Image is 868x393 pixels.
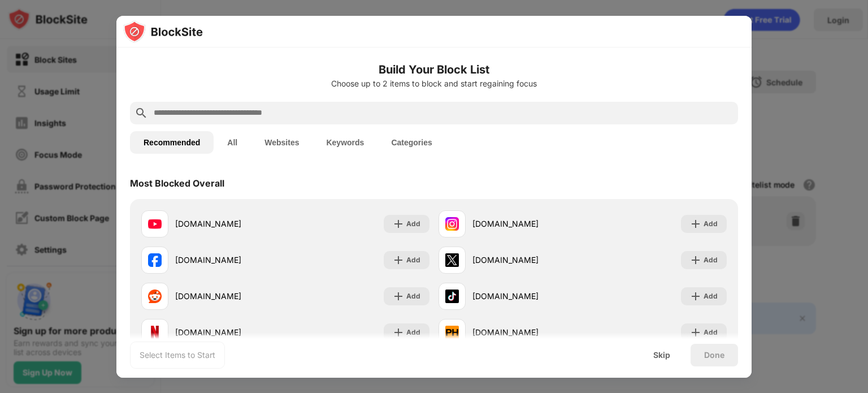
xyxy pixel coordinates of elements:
div: [DOMAIN_NAME] [175,254,285,266]
img: favicons [445,326,459,339]
div: Add [704,291,718,302]
img: favicons [445,217,459,231]
div: Choose up to 2 items to block and start regaining focus [130,79,738,88]
div: [DOMAIN_NAME] [175,290,285,302]
div: Add [406,218,420,230]
div: [DOMAIN_NAME] [472,254,583,266]
img: favicons [148,253,162,267]
div: [DOMAIN_NAME] [472,290,583,302]
img: favicons [148,217,162,231]
div: Add [704,327,718,338]
div: Done [704,351,724,360]
button: Keywords [313,131,377,154]
img: search.svg [134,106,148,120]
button: Websites [251,131,313,154]
div: Add [704,254,718,266]
div: Most Blocked Overall [130,178,224,189]
div: Select Items to Start [140,349,215,361]
div: [DOMAIN_NAME] [472,326,583,338]
button: Recommended [130,131,214,154]
button: Categories [377,131,445,154]
div: Add [406,254,420,266]
button: All [214,131,251,154]
img: logo-blocksite.svg [123,20,203,43]
img: favicons [148,290,162,303]
h6: Build Your Block List [130,61,738,78]
div: Add [406,291,420,302]
div: [DOMAIN_NAME] [472,218,583,230]
img: favicons [445,253,459,267]
img: favicons [445,290,459,303]
img: favicons [148,326,162,339]
div: Add [406,327,420,338]
div: [DOMAIN_NAME] [175,326,285,338]
div: Add [704,218,718,230]
div: Skip [653,351,670,360]
div: [DOMAIN_NAME] [175,218,285,230]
